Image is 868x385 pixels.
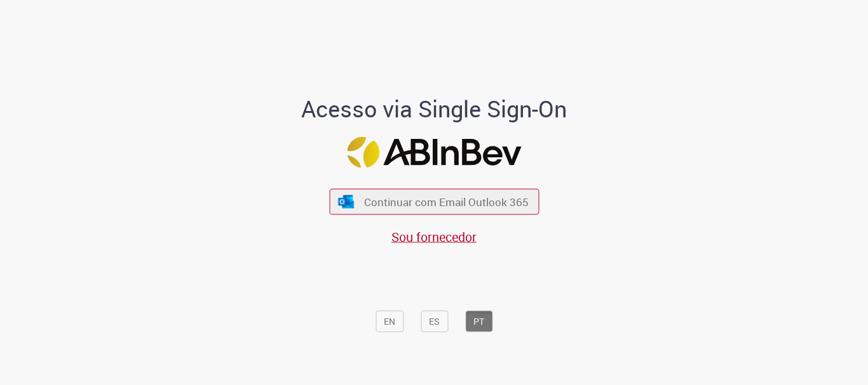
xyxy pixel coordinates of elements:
span: Continuar com Email Outlook 365 [364,195,529,209]
a: Sou fornecedor [391,228,477,245]
h1: Acesso via Single Sign-On [258,96,611,122]
img: Logo ABInBev [347,137,521,168]
button: ícone Azure/Microsoft 360 Continuar com Email Outlook 365 [329,189,539,215]
button: EN [376,311,403,332]
button: ES [421,311,448,332]
img: ícone Azure/Microsoft 360 [337,195,355,208]
button: PT [465,311,492,332]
